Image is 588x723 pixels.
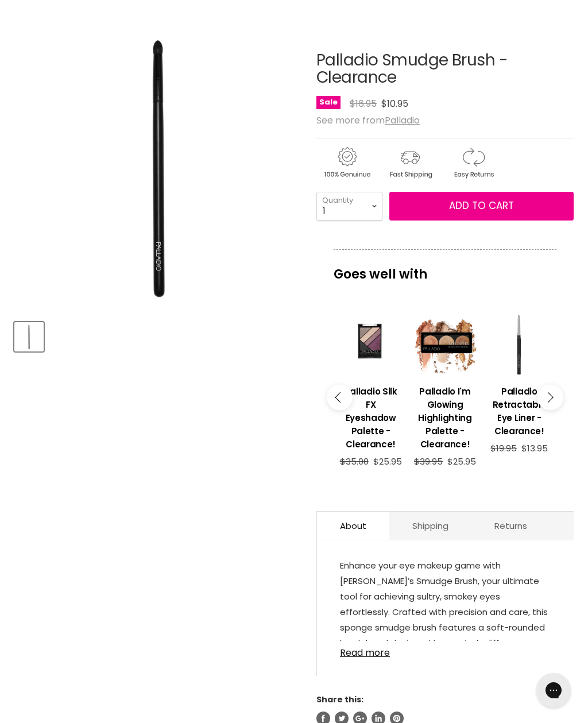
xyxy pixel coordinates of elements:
img: genuine.gif [316,145,377,180]
h3: Palladio Silk FX Eyeshadow Palette - Clearance! [339,385,402,451]
img: returns.gif [443,145,504,180]
span: See more from [316,114,420,127]
a: Shipping [389,512,471,540]
div: Palladio Smudge Brush - Clearance image. Click or Scroll to Zoom. [14,23,303,311]
span: $10.95 [381,97,408,110]
span: $39.95 [414,455,443,467]
button: Add to cart [389,192,574,221]
span: Add to cart [449,199,514,212]
a: About [317,512,389,540]
span: $19.95 [490,442,517,454]
span: $25.95 [373,455,402,467]
span: $16.95 [350,97,377,110]
a: Read more [340,641,551,658]
a: View product:Palladio I'm Glowing Highlighting Palette - Clearance! [413,376,476,457]
span: Share this: [316,694,363,705]
img: Palladio Smudge Brush - Clearance [16,323,42,350]
h1: Palladio Smudge Brush - Clearance [316,52,574,87]
a: Returns [471,512,550,540]
select: Quantity [316,192,382,221]
span: $35.00 [340,455,369,467]
div: Product thumbnails [13,319,304,351]
a: View product:Palladio Silk FX Eyeshadow Palette - Clearance! [339,376,402,457]
p: Goes well with [334,249,556,287]
a: View product:Palladio Retractable Eye Liner - Clearance! [488,376,551,443]
h3: Palladio Retractable Eye Liner - Clearance! [488,385,551,438]
span: $13.95 [521,442,548,454]
iframe: Gorgias live chat messenger [531,669,577,712]
span: Sale [316,96,341,109]
span: $25.95 [447,455,476,467]
img: shipping.gif [380,145,440,180]
h3: Palladio I'm Glowing Highlighting Palette - Clearance! [413,385,476,451]
button: Palladio Smudge Brush - Clearance [14,322,44,351]
a: Palladio [385,114,420,127]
